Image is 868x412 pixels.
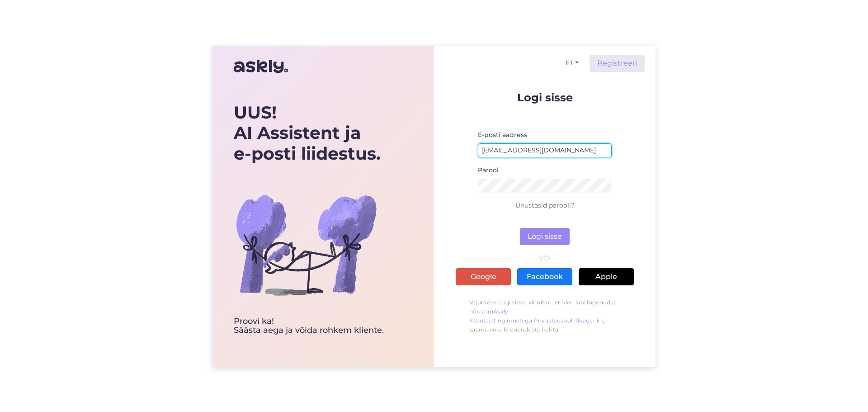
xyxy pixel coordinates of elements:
p: Logi sisse [456,92,634,103]
span: VÕI [538,255,552,261]
label: Parool [478,166,499,175]
p: Vajutades Logi sisse, kinnitan, et olen läbi lugenud ja nõustun , ning saama emaile uuenduste kohta. [456,294,634,339]
a: Privaatsuspoliitikaga [533,317,593,324]
a: Google [456,268,511,285]
img: Askly [234,56,288,77]
a: Unustasid parooli? [515,201,575,209]
button: ET [562,57,582,70]
a: Facebook [517,268,572,285]
button: Logi sisse [520,228,570,245]
div: UUS! AI Assistent ja e-posti liidestus. [234,102,384,164]
label: E-posti aadress [478,130,527,140]
a: Askly Kasutajatingimustega [469,308,532,324]
img: bg-askly [234,172,378,317]
div: Proovi ka! Säästa aega ja võida rohkem kliente. [234,317,384,335]
input: Sisesta e-posti aadress [478,143,612,157]
a: Registreeri [590,55,645,72]
a: Apple [579,268,634,285]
